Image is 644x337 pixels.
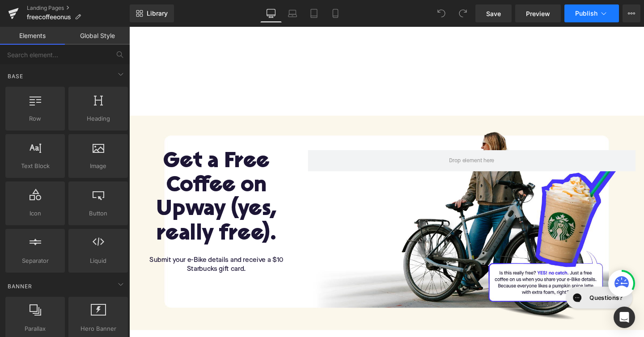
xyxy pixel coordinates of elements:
[564,4,619,22] button: Publish
[71,209,125,218] span: Button
[455,270,532,299] iframe: Gorgias live chat messenger
[575,10,597,17] span: Publish
[282,4,303,22] a: Laptop
[614,307,635,328] div: Open Intercom Messenger
[486,9,501,18] span: Save
[7,72,24,80] span: Base
[325,4,346,22] a: Mobile
[130,4,174,22] a: New Library
[260,4,282,22] a: Desktop
[8,209,62,218] span: Icon
[27,4,130,12] a: Landing Pages
[454,4,472,22] button: Redo
[8,161,62,171] span: Text Block
[9,130,174,231] h1: Get a Free Coffee on Upway (yes, really free).
[27,13,71,21] span: freecoffeeonus
[8,114,62,123] span: Row
[8,324,62,333] span: Parallax
[147,9,168,17] span: Library
[71,256,125,265] span: Liquid
[515,4,561,22] a: Preview
[8,256,62,265] span: Separator
[71,161,125,171] span: Image
[9,241,174,260] p: Submit your e-Bike details and receive a $10 Starbucks gift card.
[9,241,174,269] div: To enrich screen reader interactions, please activate Accessibility in Grammarly extension settings
[7,282,33,291] span: Banner
[65,27,130,45] a: Global Style
[526,9,550,18] span: Preview
[303,4,325,22] a: Tablet
[71,324,125,333] span: Hero Banner
[71,114,125,123] span: Heading
[623,4,640,22] button: More
[432,4,450,22] button: Undo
